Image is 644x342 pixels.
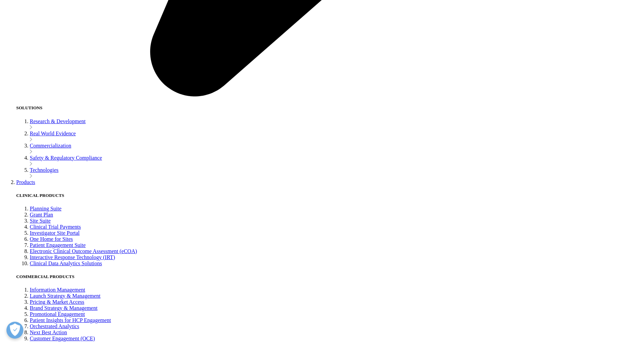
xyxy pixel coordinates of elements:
[30,212,53,218] a: Grant Plan
[30,155,102,161] a: Safety & Regulatory Compliance
[30,254,115,260] a: Interactive Response Technology (IRT)
[30,206,62,211] a: Planning Suite
[30,143,71,149] a: Commercialization
[30,305,97,311] a: Brand Strategy & Management
[30,131,76,136] a: Real World Evidence
[30,293,100,299] a: Launch Strategy & Management
[16,193,641,198] h5: CLINICAL PRODUCTS
[30,329,67,335] a: Next Best Action
[30,260,102,266] a: Clinical Data Analytics Solutions
[30,167,58,173] a: Technologies
[30,287,85,293] a: Information Management
[16,105,641,111] h5: SOLUTIONS
[30,118,86,124] a: Research & Development
[30,236,73,242] a: One Home for Sites
[30,317,111,323] a: Patient Insights for HCP Engagement​
[16,179,35,185] a: Products
[30,248,137,254] a: Electronic Clinical Outcome Assessment (eCOA)
[30,323,79,329] a: Orchestrated Analytics
[30,311,85,317] a: Promotional Engagement
[30,336,95,341] a: Customer Engagement (OCE)
[30,299,84,305] a: Pricing & Market Access
[16,274,641,279] h5: COMMERCIAL PRODUCTS
[30,242,86,248] a: Patient Engagement Suite
[30,218,51,224] a: Site Suite
[30,230,80,236] a: Investigator Site Portal
[6,322,23,339] button: Open Preferences
[30,224,81,230] a: Clinical Trial Payments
